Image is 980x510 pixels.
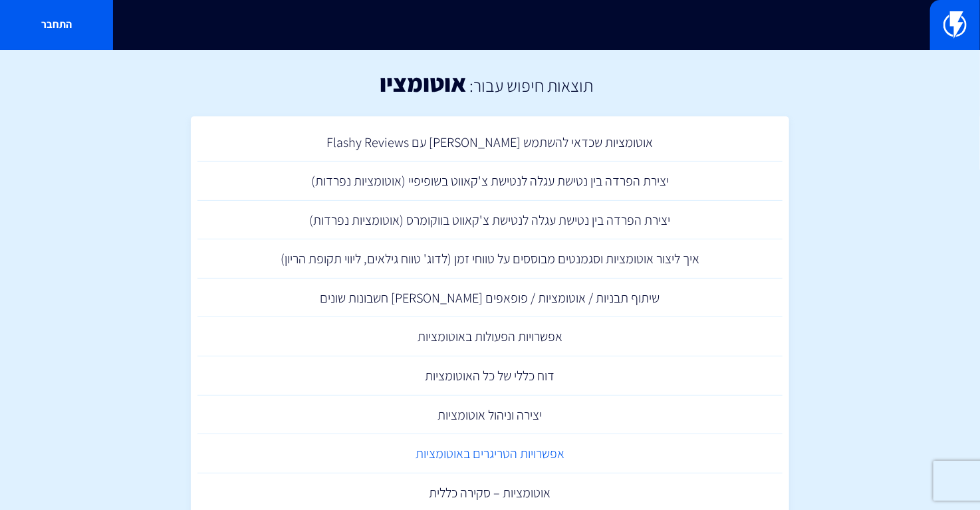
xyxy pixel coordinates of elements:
a: אפשרויות הפעולות באוטומציות [197,317,783,356]
a: שיתוף תבניות / אוטומציות / פופאפים [PERSON_NAME] חשבונות שונים [197,279,783,318]
h1: אוטומציו [380,70,467,96]
a: יצירה וניהול אוטומציות [197,396,783,435]
a: אוטומציות שכדאי להשתמש [PERSON_NAME] עם Flashy Reviews [197,123,783,162]
a: יצירת הפרדה בין נטישת עגלה לנטישת צ'קאווט בשופיפיי (אוטומציות נפרדות) [197,162,783,201]
a: יצירת הפרדה בין נטישת עגלה לנטישת צ'קאווט בווקומרס (אוטומציות נפרדות) [197,201,783,240]
a: איך ליצור אוטומציות וסגמנטים מבוססים על טווחי זמן (לדוג' טווח גילאים, ליווי תקופת הריון) [197,239,783,279]
h2: תוצאות חיפוש עבור: [467,76,594,95]
a: אפשרויות הטריגרים באוטומציות [197,434,783,473]
a: דוח כללי של כל האוטומציות [197,356,783,396]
